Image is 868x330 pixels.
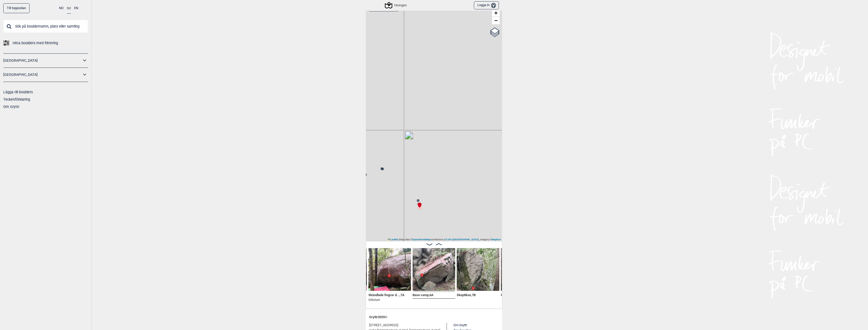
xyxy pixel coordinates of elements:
[444,238,479,241] a: CC-BY-[GEOGRAPHIC_DATA]
[413,292,433,297] span: Base camp , 6A
[13,39,58,47] span: Hitta boulders med filtrering
[3,71,82,78] a: [GEOGRAPHIC_DATA]
[474,1,499,10] button: Logga in
[3,20,88,33] input: Sök på bouldernamn, plats eller samling
[369,312,499,323] div: Gryttr 2025 ©
[67,3,71,14] button: SV
[74,3,78,13] button: EN
[494,10,498,16] span: +
[492,238,501,241] a: Mapbox
[388,238,398,241] a: Leaflet
[399,238,400,241] span: |
[457,292,476,297] span: Skeptikos , 7B
[3,105,19,109] a: Om Gryttr
[3,97,30,101] a: Teckenförklaring
[453,323,467,327] a: Om Gryttr
[387,238,502,241] div: Map data © contributors, , Imagery ©
[492,9,500,17] a: Zoom in
[368,248,411,291] img: Skandlade fingrar direkt
[368,297,404,302] p: Sittstart.
[59,3,64,13] button: NO
[501,292,521,297] span: Rulla lugnt , 7A
[3,90,33,94] a: Lägga till boulders
[457,248,499,291] img: Skeptikos
[501,248,544,291] img: Rulla lugnt
[3,39,88,47] a: Hitta boulders med filtrering
[413,248,455,291] img: Base camp
[3,3,30,13] a: Till toppsidan
[3,57,82,64] a: [GEOGRAPHIC_DATA]
[490,27,500,38] a: Layers
[386,2,407,8] div: Hisingen
[369,323,398,328] span: [STREET_ADDRESS]
[494,17,498,24] span: −
[368,292,404,297] span: Skändlade fingrar d... , 7A
[492,17,500,24] a: Zoom out
[412,238,430,241] a: OpenStreetMap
